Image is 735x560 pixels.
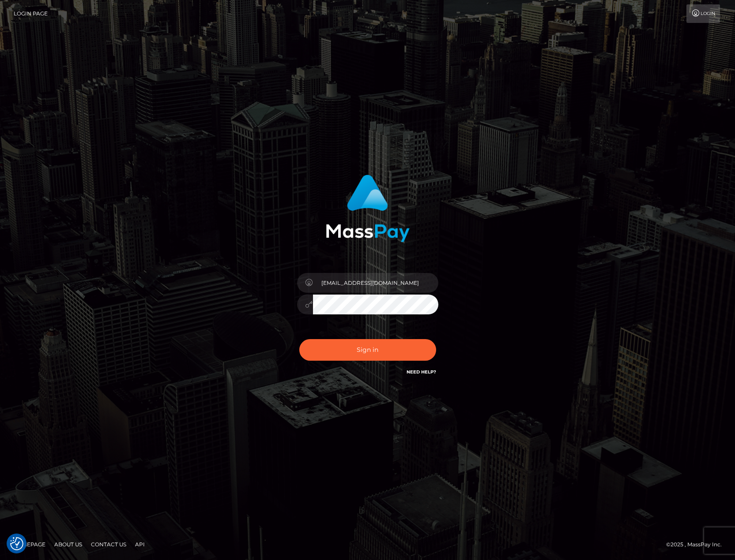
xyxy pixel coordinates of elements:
[10,538,49,551] a: Homepage
[666,540,728,549] div: © 2025 , MassPay Inc.
[326,175,410,242] img: MassPay Login
[51,538,86,551] a: About Us
[132,538,148,551] a: API
[299,339,436,361] button: Sign in
[10,537,23,550] button: Consent Preferences
[313,273,438,293] input: Username...
[87,538,130,551] a: Contact Us
[407,369,436,375] a: Need Help?
[14,4,48,23] a: Login Page
[686,4,720,23] a: Login
[10,537,23,550] img: Revisit consent button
